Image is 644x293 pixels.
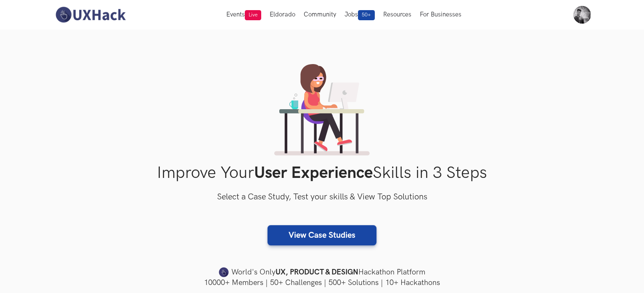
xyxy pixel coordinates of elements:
img: uxhack-favicon-image.png [219,267,229,278]
h1: Improve Your Skills in 3 Steps [53,163,591,183]
strong: User Experience [254,163,373,183]
h4: 10000+ Members | 50+ Challenges | 500+ Solutions | 10+ Hackathons [53,277,591,288]
a: View Case Studies [268,225,376,245]
strong: UX, PRODUCT & DESIGN [276,266,358,278]
span: 50+ [358,10,375,20]
img: lady working on laptop [274,64,370,156]
h4: World's Only Hackathon Platform [53,266,591,278]
h3: Select a Case Study, Test your skills & View Top Solutions [53,191,591,204]
img: UXHack-logo.png [53,6,128,24]
span: Live [245,10,261,20]
img: Your profile pic [573,6,591,24]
